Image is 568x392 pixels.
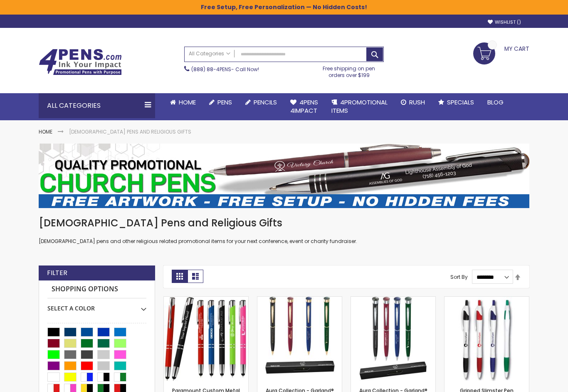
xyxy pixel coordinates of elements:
a: Home [163,93,203,112]
a: Specials [432,93,481,112]
img: Gripped Slimster Pen [445,297,529,381]
span: Rush [409,98,425,107]
a: Pens [203,93,239,112]
a: 4Pens4impact [284,93,325,120]
span: All Categories [189,50,230,57]
img: Church Pens and Religious Gifts [39,144,529,208]
div: Select A Color [47,298,146,313]
strong: Shopping Options [47,280,146,298]
a: Rush [394,93,432,112]
strong: Grid [172,270,188,283]
span: - Call Now! [191,66,259,73]
a: Wishlist [488,19,521,25]
strong: Filter [47,268,67,278]
strong: [DEMOGRAPHIC_DATA] Pens and Religious Gifts [69,128,191,135]
span: 4Pens 4impact [290,98,318,115]
a: Paramount Custom Metal Stylus® Pens -Special Offer [164,296,248,303]
h1: [DEMOGRAPHIC_DATA] Pens and Religious Gifts [39,216,529,230]
span: Pens [217,98,232,107]
img: Aura Collection - Garland® USA Made Hefty High Gloss Chrome Accents Pearlescent Dome Ballpoint Me... [351,297,435,381]
img: Aura Collection - Garland® USA Made Hefty High Gloss Gold Accents Pearlescent Dome Ballpoint Meta... [257,297,342,381]
div: All Categories [39,93,155,118]
a: Gripped Slimster Pen [445,296,529,303]
a: All Categories [185,47,235,61]
label: Sort By [450,273,468,280]
a: 4PROMOTIONALITEMS [325,93,394,120]
a: (888) 88-4PENS [191,66,231,73]
a: Home [39,128,52,135]
a: Pencils [239,93,284,112]
div: Free shipping on pen orders over $199 [314,62,384,79]
span: Pencils [254,98,277,107]
a: Aura Collection - Garland® USA Made Hefty High Gloss Gold Accents Pearlescent Dome Ballpoint Meta... [257,296,342,303]
a: Aura Collection - Garland® USA Made Hefty High Gloss Chrome Accents Pearlescent Dome Ballpoint Me... [351,296,435,303]
span: Specials [447,98,474,107]
a: Blog [481,93,510,112]
img: Paramount Custom Metal Stylus® Pens -Special Offer [164,297,248,381]
img: 4Pens Custom Pens and Promotional Products [39,49,122,75]
span: Blog [487,98,504,107]
span: 4PROMOTIONAL ITEMS [331,98,388,115]
div: [DEMOGRAPHIC_DATA] pens and other religious related promotional items for your next conference, e... [39,216,529,245]
span: Home [179,98,196,107]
